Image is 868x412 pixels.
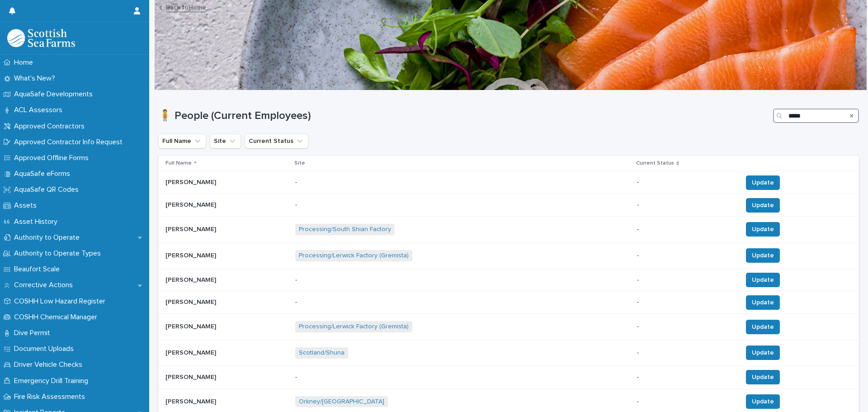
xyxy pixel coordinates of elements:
[746,273,780,287] button: Update
[746,394,780,409] button: Update
[637,252,735,260] p: -
[746,175,780,190] button: Update
[10,138,130,147] p: Approved Contractor Info Request
[10,154,96,162] p: Approved Offline Forms
[637,298,735,306] p: -
[637,276,735,284] p: -
[746,320,780,334] button: Update
[746,222,780,237] button: Update
[158,242,859,269] tr: [PERSON_NAME][PERSON_NAME] Processing/Lerwick Factory (Gremista) -Update
[10,170,77,178] p: AquaSafe eForms
[746,248,780,263] button: Update
[158,291,859,314] tr: [PERSON_NAME][PERSON_NAME] --Update
[165,177,218,186] p: [PERSON_NAME]
[752,373,774,382] span: Update
[10,329,57,337] p: Dive Permit
[10,58,40,67] p: Home
[158,109,769,123] h1: 🧍 People (Current Employees)
[637,398,735,406] p: -
[299,398,384,406] a: Orkney/[GEOGRAPHIC_DATA]
[746,198,780,213] button: Update
[10,74,62,83] p: What's New?
[10,106,70,114] p: ACL Assessors
[752,322,774,331] span: Update
[299,349,344,357] a: Scotland/Shuna
[10,281,80,289] p: Corrective Actions
[295,298,446,306] p: -
[752,251,774,260] span: Update
[10,218,65,226] p: Asset History
[10,233,87,242] p: Authority to Operate
[158,269,859,291] tr: [PERSON_NAME][PERSON_NAME] --Update
[299,252,409,260] a: Processing/Lerwick Factory (Gremista)
[752,397,774,406] span: Update
[165,199,218,209] p: [PERSON_NAME]
[295,276,446,284] p: -
[165,158,192,168] p: Full Name
[636,158,674,168] p: Current Status
[10,201,44,210] p: Assets
[773,109,859,123] input: Search
[158,366,859,388] tr: [PERSON_NAME][PERSON_NAME] --Update
[10,185,86,194] p: AquaSafe QR Codes
[210,134,241,148] button: Site
[10,122,92,131] p: Approved Contractors
[294,158,305,168] p: Site
[10,265,67,274] p: Beaufort Scale
[295,201,446,209] p: -
[10,377,95,385] p: Emergency Drill Training
[166,2,206,12] a: Back toHome
[10,297,113,306] p: COSHH Low Hazard Register
[637,179,735,186] p: -
[746,346,780,360] button: Update
[165,275,218,284] p: [PERSON_NAME]
[752,225,774,234] span: Update
[637,374,735,381] p: -
[10,90,100,99] p: AquaSafe Developments
[158,134,206,148] button: Full Name
[752,275,774,284] span: Update
[10,249,108,258] p: Authority to Operate Types
[752,348,774,357] span: Update
[165,321,218,331] p: [PERSON_NAME]
[158,340,859,366] tr: [PERSON_NAME][PERSON_NAME] Scotland/Shuna -Update
[10,360,90,369] p: Driver Vehicle Checks
[158,314,859,340] tr: [PERSON_NAME][PERSON_NAME] Processing/Lerwick Factory (Gremista) -Update
[299,226,391,233] a: Processing/South Shian Factory
[165,224,218,233] p: [PERSON_NAME]
[158,171,859,194] tr: [PERSON_NAME][PERSON_NAME] --Update
[10,313,104,322] p: COSHH Chemical Manager
[165,396,218,406] p: [PERSON_NAME]
[165,250,218,260] p: [PERSON_NAME]
[637,323,735,331] p: -
[295,374,446,381] p: -
[299,323,409,331] a: Processing/Lerwick Factory (Gremista)
[7,29,75,47] img: bPIBxiqnSb2ggTQWdOVV
[10,345,81,353] p: Document Uploads
[752,298,774,307] span: Update
[165,297,218,306] p: [PERSON_NAME]
[165,347,218,357] p: [PERSON_NAME]
[752,178,774,187] span: Update
[746,295,780,310] button: Update
[637,226,735,233] p: -
[245,134,308,148] button: Current Status
[10,393,92,401] p: Fire Risk Assessments
[158,216,859,242] tr: [PERSON_NAME][PERSON_NAME] Processing/South Shian Factory -Update
[158,194,859,217] tr: [PERSON_NAME][PERSON_NAME] --Update
[746,370,780,384] button: Update
[165,372,218,381] p: [PERSON_NAME]
[752,201,774,210] span: Update
[295,179,446,186] p: -
[637,349,735,357] p: -
[637,201,735,209] p: -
